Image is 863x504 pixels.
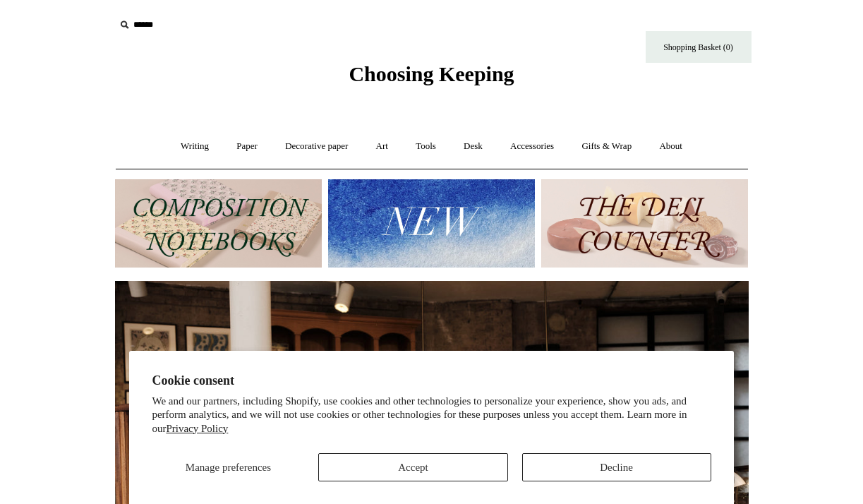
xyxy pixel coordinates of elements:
[152,395,711,436] p: We and our partners, including Shopify, use cookies and other technologies to personalize your ex...
[166,423,228,434] a: Privacy Policy
[646,128,695,165] a: About
[403,128,449,165] a: Tools
[522,453,711,481] button: Decline
[318,453,507,481] button: Accept
[186,462,271,473] span: Manage preferences
[115,179,322,268] img: 202302 Composition ledgers.jpg__PID:69722ee6-fa44-49dd-a067-31375e5d54ec
[541,179,748,268] img: The Deli Counter
[224,128,270,165] a: Paper
[363,128,401,165] a: Art
[152,373,711,388] h2: Cookie consent
[569,128,644,165] a: Gifts & Wrap
[349,62,514,85] span: Choosing Keeping
[328,179,535,268] img: New.jpg__PID:f73bdf93-380a-4a35-bcfe-7823039498e1
[272,128,361,165] a: Decorative paper
[152,453,304,481] button: Manage preferences
[168,128,222,165] a: Writing
[451,128,495,165] a: Desk
[497,128,567,165] a: Accessories
[349,73,514,83] a: Choosing Keeping
[646,31,752,63] a: Shopping Basket (0)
